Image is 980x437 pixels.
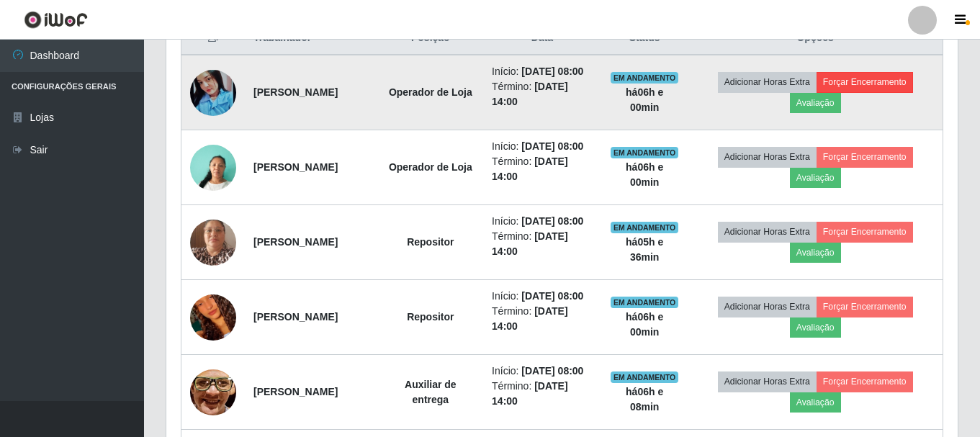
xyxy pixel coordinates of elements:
li: Início: [492,139,593,154]
li: Término: [492,154,593,184]
strong: [PERSON_NAME] [253,386,338,397]
li: Início: [492,214,593,229]
strong: [PERSON_NAME] [253,86,338,98]
strong: há 06 h e 00 min [626,161,663,188]
time: [DATE] 08:00 [521,140,583,152]
button: Avaliação [790,317,841,338]
button: Avaliação [790,93,841,113]
img: CoreUI Logo [24,11,88,29]
span: EM ANDAMENTO [611,371,679,383]
button: Forçar Encerramento [817,371,913,392]
li: Término: [492,229,593,259]
img: 1742865163838.jpeg [190,350,236,434]
button: Avaliação [790,168,841,188]
button: Adicionar Horas Extra [718,72,817,92]
span: EM ANDAMENTO [611,297,679,308]
img: 1737048991745.jpeg [190,137,236,198]
button: Adicionar Horas Extra [718,371,817,392]
time: [DATE] 08:00 [521,365,583,377]
li: Término: [492,379,593,409]
span: EM ANDAMENTO [611,72,679,84]
button: Forçar Encerramento [817,222,913,242]
button: Adicionar Horas Extra [718,222,817,242]
button: Adicionar Horas Extra [718,147,817,167]
button: Avaliação [790,392,841,413]
span: EM ANDAMENTO [611,222,679,233]
time: [DATE] 08:00 [521,215,583,227]
button: Adicionar Horas Extra [718,297,817,317]
button: Forçar Encerramento [817,147,913,167]
strong: [PERSON_NAME] [253,236,338,248]
img: 1734919568838.jpeg [190,62,236,123]
button: Forçar Encerramento [817,72,913,92]
li: Término: [492,304,593,334]
strong: Operador de Loja [389,86,472,98]
img: 1730323738403.jpeg [190,202,236,284]
button: Avaliação [790,243,841,263]
button: Forçar Encerramento [817,297,913,317]
li: Início: [492,364,593,379]
strong: há 06 h e 00 min [626,311,663,338]
li: Início: [492,289,593,304]
strong: Operador de Loja [389,161,472,173]
strong: há 06 h e 08 min [626,386,663,413]
strong: há 05 h e 36 min [626,236,663,263]
strong: Repositor [407,236,454,248]
strong: [PERSON_NAME] [253,311,338,323]
time: [DATE] 08:00 [521,290,583,302]
li: Início: [492,64,593,79]
strong: Auxiliar de entrega [405,379,457,405]
strong: Repositor [407,311,454,323]
strong: há 06 h e 00 min [626,86,663,113]
img: 1736867005050.jpeg [190,276,236,359]
li: Término: [492,79,593,109]
strong: [PERSON_NAME] [253,161,338,173]
time: [DATE] 08:00 [521,66,583,77]
span: EM ANDAMENTO [611,147,679,158]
